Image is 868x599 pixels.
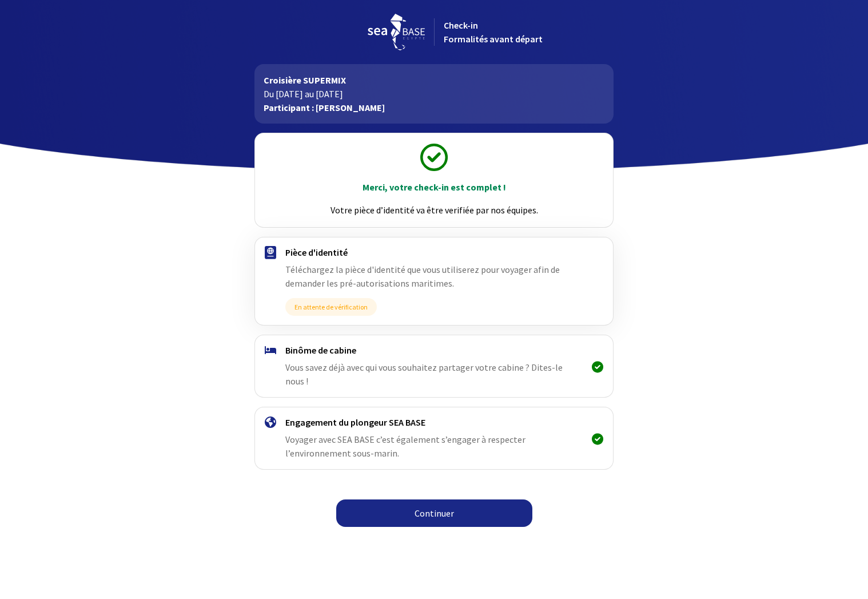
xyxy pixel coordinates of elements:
[285,362,563,387] span: Vous savez déjà avec qui vous souhaitez partager votre cabine ? Dites-le nous !
[264,101,604,114] p: Participant : [PERSON_NAME]
[265,246,276,259] img: passport.svg
[285,247,582,258] h4: Pièce d'identité
[264,73,604,87] p: Croisière SUPERMIX
[368,14,425,50] img: logo_seabase.svg
[285,434,525,459] span: Voyager avec SEA BASE c’est également s’engager à respecter l’environnement sous-marin.
[336,499,532,527] a: Continuer
[285,416,582,428] h4: Engagement du plongeur SEA BASE
[265,416,276,428] img: engagement.svg
[444,19,543,45] span: Check-in Formalités avant départ
[285,298,377,316] span: En attente de vérification
[264,87,604,101] p: Du [DATE] au [DATE]
[285,264,560,289] span: Téléchargez la pièce d'identité que vous utiliserez pour voyager afin de demander les pré-autoris...
[265,346,276,354] img: binome.svg
[285,344,582,356] h4: Binôme de cabine
[265,180,602,194] p: Merci, votre check-in est complet !
[265,203,602,217] p: Votre pièce d’identité va être verifiée par nos équipes.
